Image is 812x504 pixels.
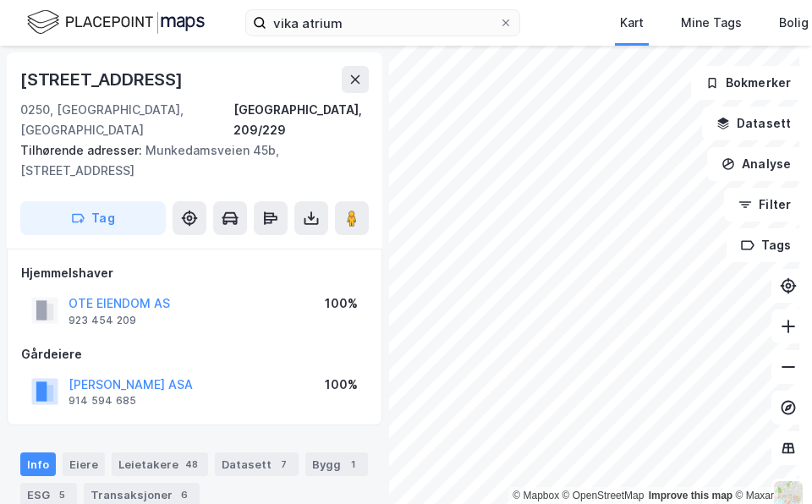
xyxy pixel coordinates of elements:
[649,490,732,501] a: Improve this map
[21,344,368,364] div: Gårdeiere
[681,13,742,33] div: Mine Tags
[176,486,193,503] div: 6
[20,66,186,93] div: [STREET_ADDRESS]
[344,456,361,473] div: 1
[275,456,292,473] div: 7
[233,100,369,140] div: [GEOGRAPHIC_DATA], 209/229
[27,8,205,37] img: logo.f888ab2527a4732fd821a326f86c7f29.svg
[620,13,644,33] div: Kart
[325,293,358,314] div: 100%
[562,490,645,501] a: OpenStreetMap
[305,452,368,476] div: Bygg
[325,375,358,395] div: 100%
[707,147,805,181] button: Analyse
[53,486,70,503] div: 5
[20,140,355,181] div: Munkedamsveien 45b, [STREET_ADDRESS]
[20,100,233,140] div: 0250, [GEOGRAPHIC_DATA], [GEOGRAPHIC_DATA]
[21,263,368,283] div: Hjemmelshaver
[20,452,56,476] div: Info
[266,10,499,36] input: Søk på adresse, matrikkel, gårdeiere, leietakere eller personer
[779,13,809,33] div: Bolig
[702,107,805,140] button: Datasett
[112,452,208,476] div: Leietakere
[182,456,201,473] div: 48
[691,66,805,100] button: Bokmerker
[513,490,559,501] a: Mapbox
[215,452,299,476] div: Datasett
[724,188,805,222] button: Filter
[20,143,145,157] span: Tilhørende adresser:
[727,423,812,504] iframe: Chat Widget
[63,452,105,476] div: Eiere
[727,423,812,504] div: Kontrollprogram for chat
[20,201,166,235] button: Tag
[69,394,136,408] div: 914 594 685
[727,228,805,262] button: Tags
[69,314,136,327] div: 923 454 209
